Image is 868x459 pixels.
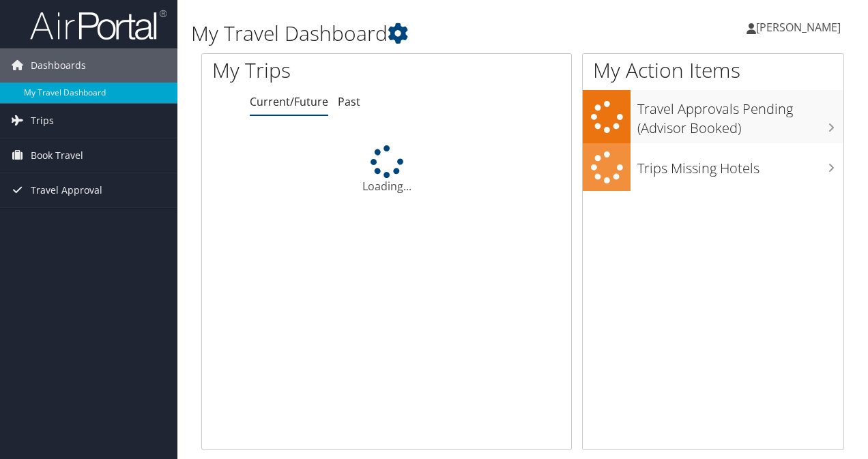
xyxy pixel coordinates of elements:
[583,90,843,143] a: Travel Approvals Pending (Advisor Booked)
[583,143,843,192] a: Trips Missing Hotels
[31,173,102,207] span: Travel Approval
[747,7,854,48] a: [PERSON_NAME]
[202,145,571,194] div: Loading...
[250,94,328,109] a: Current/Future
[30,9,167,41] img: airportal-logo.png
[637,93,843,138] h3: Travel Approvals Pending (Advisor Booked)
[31,138,83,173] span: Book Travel
[637,152,843,178] h3: Trips Missing Hotels
[583,56,843,85] h1: My Action Items
[31,104,54,138] span: Trips
[338,94,360,109] a: Past
[31,48,86,83] span: Dashboards
[191,19,633,48] h1: My Travel Dashboard
[212,56,407,85] h1: My Trips
[756,20,841,35] span: [PERSON_NAME]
